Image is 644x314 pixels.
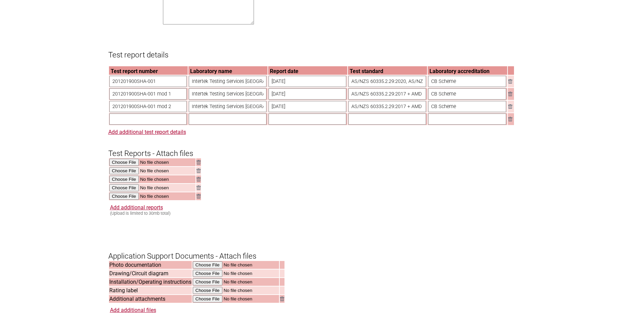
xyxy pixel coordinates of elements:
[108,137,536,158] h3: Test Reports - Attach files
[109,278,192,286] td: Installation/Operating instructions
[508,104,512,109] img: Remove
[188,66,268,75] th: Laboratory name
[110,307,156,313] a: Add additional files
[109,295,192,303] td: Additional attachments
[280,297,284,301] img: Remove
[348,66,427,75] th: Test standard
[197,194,201,198] img: Remove
[197,186,201,190] img: Remove
[197,177,201,181] img: Remove
[197,169,201,173] img: Remove
[109,269,192,277] td: Drawing/Circuit diagram
[268,66,347,75] th: Report date
[108,129,186,135] a: Add additional test report details
[110,211,170,216] small: (Upload is limited to 30mb total)
[109,66,188,75] th: Test report number
[508,117,512,121] img: Remove
[428,66,507,75] th: Laboratory accreditation
[508,79,512,84] img: Remove
[110,204,163,211] a: Add additional reports
[508,92,512,96] img: Remove
[109,286,192,294] td: Rating label
[108,240,536,261] h3: Application Support Documents - Attach files
[108,39,536,59] h3: Test report details
[109,261,192,269] td: Photo documentation
[197,160,201,164] img: Remove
